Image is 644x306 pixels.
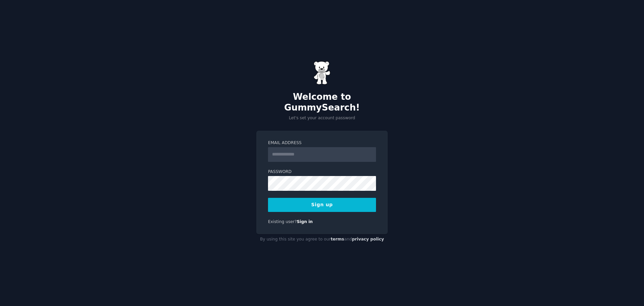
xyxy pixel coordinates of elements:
[268,198,376,212] button: Sign up
[256,234,388,245] div: By using this site you agree to our and
[297,219,313,224] a: Sign in
[256,92,388,113] h2: Welcome to GummySearch!
[268,169,376,175] label: Password
[256,115,388,121] p: Let's set your account password
[352,237,384,242] a: privacy policy
[331,237,344,242] a: terms
[314,61,330,85] img: Gummy Bear
[268,219,297,224] span: Existing user?
[268,140,376,146] label: Email Address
